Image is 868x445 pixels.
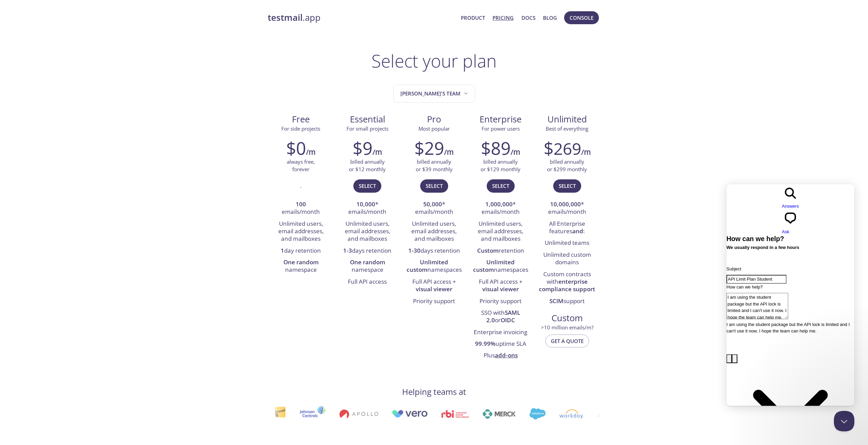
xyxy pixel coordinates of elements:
li: All Enterprise features : [539,218,595,238]
li: Priority support [472,296,529,307]
li: * emails/month [406,199,462,218]
li: * emails/month [472,199,529,218]
a: add-ons [495,351,518,359]
strong: 1 [281,247,284,254]
strong: Unlimited custom [473,258,515,273]
button: Select [487,179,515,192]
h6: /m [372,146,382,158]
strong: 10,000 [356,200,375,208]
span: For small projects [347,125,388,132]
li: Unlimited users, email addresses, and mailboxes [339,218,396,245]
img: salesforce [529,408,545,419]
button: Console [564,11,599,24]
li: retention [472,245,529,257]
li: namespace [339,257,396,276]
span: Custom [539,312,595,324]
a: testmail.app [268,12,456,24]
p: billed annually or $39 monthly [416,158,453,173]
h6: /m [306,146,315,158]
strong: 1-30 [408,247,421,254]
img: apollo [339,409,378,419]
h2: $9 [353,138,372,158]
li: namespace [273,257,329,276]
li: * emails/month [539,199,595,218]
span: [PERSON_NAME]'s team [400,89,469,98]
span: Select [426,181,443,190]
img: vero [391,410,427,418]
span: Pro [406,114,462,125]
strong: One random [283,258,319,266]
strong: Unlimited custom [407,258,448,273]
li: Unlimited users, email addresses, and mailboxes [472,218,529,245]
li: Enterprise invoicing [472,327,529,338]
strong: and [572,227,583,235]
strong: testmail [268,12,303,24]
h6: /m [444,146,454,158]
li: Custom contracts with [539,269,595,296]
h2: $29 [414,138,444,158]
a: Blog [543,13,557,22]
strong: 1,000,000 [485,200,513,208]
a: Pricing [492,13,514,22]
li: Full API access [339,276,396,288]
strong: OIDC [501,316,515,324]
img: merck [482,409,515,419]
button: Get a quote [545,335,589,347]
li: Unlimited custom domains [539,249,595,269]
p: billed annually or $12 monthly [349,158,386,173]
a: Product [461,13,485,22]
span: Unlimited [547,113,587,125]
a: Docs [521,13,535,22]
strong: 1-3 [343,247,352,254]
li: support [539,296,595,307]
span: Console [570,13,593,22]
li: namespaces [472,257,529,276]
strong: visual viewer [416,285,452,293]
strong: 99.99% [475,340,496,347]
span: 269 [554,137,581,160]
h6: /m [581,146,591,158]
strong: 10,000,000 [550,200,581,208]
li: Unlimited users, email addresses, and mailboxes [406,218,462,245]
li: Full API access + [406,276,462,296]
span: For power users [482,125,520,132]
strong: visual viewer [482,285,519,293]
span: For side projects [281,125,320,132]
p: billed annually or $299 monthly [547,158,587,173]
img: interac [274,406,285,421]
button: Select [420,179,448,192]
iframe: Help Scout Beacon - Live Chat, Contact Form, and Knowledge Base [726,184,854,406]
strong: One random [350,258,385,266]
span: Select [559,181,576,190]
li: SSO with or [472,307,529,327]
img: workday [559,409,583,419]
h2: $ [544,138,581,158]
li: emails/month [273,199,329,218]
h4: Helping teams at [402,386,466,397]
p: billed annually or $129 monthly [481,158,520,173]
p: always free, forever [287,158,315,173]
li: Unlimited teams [539,237,595,249]
li: days retention [406,245,462,257]
li: uptime SLA [472,338,529,350]
strong: Custom [477,247,499,254]
li: Priority support [406,296,462,307]
h2: $0 [286,138,306,158]
li: days retention [339,245,396,257]
li: Plus [472,350,529,362]
h1: Select your plan [371,50,497,71]
span: Select [359,181,376,190]
img: rbi [441,410,469,418]
li: Full API access + [472,276,529,296]
button: Select [353,179,381,192]
span: Select [492,181,509,190]
button: Select [553,179,581,192]
strong: SCIM [549,297,563,305]
iframe: Help Scout Beacon - Close [834,411,854,431]
strong: SAML 2.0 [486,309,520,324]
span: Most popular [418,125,450,132]
span: > 10 million emails/m? [541,324,593,331]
